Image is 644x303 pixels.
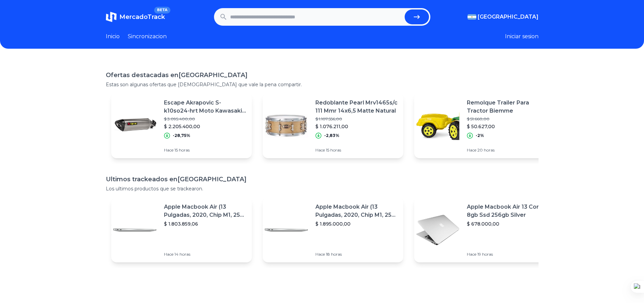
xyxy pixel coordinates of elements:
p: Remolque Trailer Para Tractor Biemme [467,99,549,115]
p: Hace 19 horas [467,252,549,257]
a: Featured imageRemolque Trailer Para Tractor Biemme$ 51.660,00$ 50.627,00-2%Hace 20 horas [414,93,555,158]
p: $ 50.627,00 [467,123,549,130]
button: Iniciar sesion [505,32,539,41]
p: -2,83% [324,133,339,138]
button: [GEOGRAPHIC_DATA] [468,13,539,21]
img: Featured image [263,102,310,149]
span: MercadoTrack [119,13,165,21]
p: Apple Macbook Air (13 Pulgadas, 2020, Chip M1, 256 Gb De Ssd, 8 Gb De Ram) - Plata [315,203,398,219]
p: Escape Akrapovic S-k10so24-hrt Moto Kawasaki Ninja 1000 Sx [164,99,246,115]
p: Redoblante Pearl Mrv1465s/c 111 Mmr 14x6,5 Matte Natural [315,99,398,115]
p: Estas son algunas ofertas que [DEMOGRAPHIC_DATA] que vale la pena compartir. [106,81,539,88]
p: $ 3.095.400,00 [164,116,246,122]
p: Los ultimos productos que se trackearon. [106,185,539,192]
img: Featured image [414,102,461,149]
a: Featured imageApple Macbook Air (13 Pulgadas, 2020, Chip M1, 256 Gb De Ssd, 8 Gb De Ram) - Plata$... [111,197,252,262]
img: MercadoTrack [106,11,117,22]
p: Hace 15 horas [164,147,246,153]
p: Hace 14 horas [164,252,246,257]
p: $ 1.803.859,06 [164,220,246,227]
span: BETA [154,7,170,14]
a: Featured imageApple Macbook Air 13 Core I5 8gb Ssd 256gb Silver$ 678.000,00Hace 19 horas [414,197,555,262]
a: Featured imageEscape Akrapovic S-k10so24-hrt Moto Kawasaki Ninja 1000 Sx$ 3.095.400,00$ 2.205.400... [111,93,252,158]
p: Apple Macbook Air (13 Pulgadas, 2020, Chip M1, 256 Gb De Ssd, 8 Gb De Ram) - Plata [164,203,246,219]
img: Featured image [263,206,310,254]
img: Featured image [111,102,159,149]
p: -2% [476,133,484,138]
p: $ 51.660,00 [467,116,549,122]
p: -28,75% [173,133,190,138]
span: [GEOGRAPHIC_DATA] [478,13,539,21]
img: Featured image [414,206,461,254]
h1: Ultimos trackeados en [GEOGRAPHIC_DATA] [106,174,539,184]
p: Hace 18 horas [315,252,398,257]
a: MercadoTrackBETA [106,11,165,22]
h1: Ofertas destacadas en [GEOGRAPHIC_DATA] [106,70,539,80]
img: Featured image [111,206,159,254]
a: Featured imageRedoblante Pearl Mrv1465s/c 111 Mmr 14x6,5 Matte Natural$ 1.107.556,00$ 1.076.211,0... [263,93,403,158]
p: Apple Macbook Air 13 Core I5 8gb Ssd 256gb Silver [467,203,549,219]
p: $ 1.895.000,00 [315,220,398,227]
p: Hace 20 horas [467,147,549,153]
a: Sincronizacion [128,32,167,41]
p: $ 1.107.556,00 [315,116,398,122]
p: $ 678.000,00 [467,220,549,227]
a: Inicio [106,32,120,41]
p: Hace 15 horas [315,147,398,153]
p: $ 2.205.400,00 [164,123,246,130]
p: $ 1.076.211,00 [315,123,398,130]
a: Featured imageApple Macbook Air (13 Pulgadas, 2020, Chip M1, 256 Gb De Ssd, 8 Gb De Ram) - Plata$... [263,197,403,262]
img: Argentina [468,14,476,20]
